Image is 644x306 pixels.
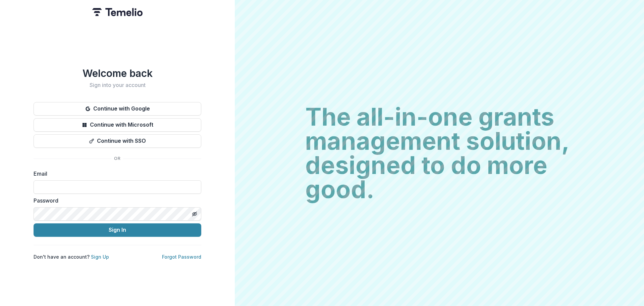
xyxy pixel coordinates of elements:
button: Continue with SSO [34,134,201,148]
label: Password [34,196,197,205]
button: Sign In [34,223,201,237]
h1: Welcome back [34,67,201,79]
h2: Sign into your account [34,82,201,88]
p: Don't have an account? [34,253,109,260]
button: Toggle password visibility [189,209,200,219]
button: Continue with Microsoft [34,118,201,132]
label: Email [34,170,197,178]
a: Sign Up [91,254,109,260]
button: Continue with Google [34,102,201,116]
a: Forgot Password [162,254,201,260]
img: Temelio [92,8,143,16]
